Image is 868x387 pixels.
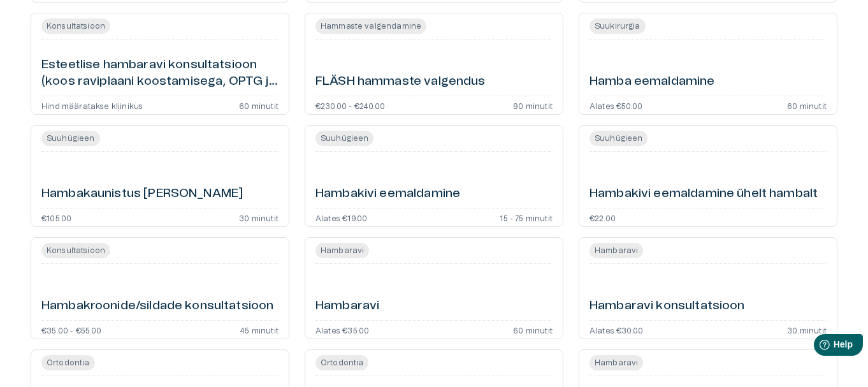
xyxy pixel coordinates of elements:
a: Open service booking details [31,125,289,227]
h6: Hambakivi eemaldamine [315,186,460,203]
span: Suuhügieen [315,133,374,144]
span: Ortodontia [41,357,95,369]
span: Suuhügieen [41,133,100,144]
h6: Hambakivi eemaldamine ühelt hambalt [590,186,818,203]
p: Alates €30.00 [590,326,643,333]
span: Hambaravi [315,245,369,256]
a: Open service booking details [579,13,837,115]
p: 60 minutit [787,101,827,109]
p: 90 minutit [513,101,553,109]
iframe: Help widget launcher [769,329,868,365]
p: Alates €35.00 [315,326,369,333]
h6: Hambakroonide/sildade konsultatsioon [41,298,273,315]
span: Ortodontia [315,357,369,369]
h6: Esteetlise hambaravi konsultatsioon (koos raviplaani koostamisega, OPTG ja CBCT) [41,57,278,91]
span: Konsultatsioon [41,245,110,256]
a: Open service booking details [579,125,837,227]
p: Alates €19.00 [315,214,367,221]
p: €230.00 - €240.00 [315,101,385,109]
h6: Hambaravi [315,298,379,315]
p: 15 - 75 minutit [500,214,553,221]
span: Suukirurgia [590,20,646,32]
p: 60 minutit [513,326,553,333]
a: Open service booking details [305,13,563,115]
p: 30 minutit [787,326,827,333]
a: Open service booking details [31,13,289,115]
span: Konsultatsioon [41,20,110,32]
span: Hammaste valgendamine [315,20,426,32]
p: €35.00 - €55.00 [41,326,102,333]
p: 60 minutit [239,101,278,109]
span: Hambaravi [590,245,643,256]
a: Open service booking details [31,237,289,339]
p: Alates €50.00 [590,101,642,109]
h6: Hambakaunistus [PERSON_NAME] [41,186,243,203]
h6: FLÄSH hammaste valgendus [315,73,486,91]
p: €105.00 [41,214,71,221]
h6: Hambaravi konsultatsioon [590,298,745,315]
a: Open service booking details [579,237,837,339]
h6: Hamba eemaldamine [590,73,715,91]
p: Hind määratakse kliinikus [41,101,143,109]
span: Hambaravi [590,357,643,369]
p: €22.00 [590,214,616,221]
p: 45 minutit [240,326,278,333]
a: Open service booking details [305,125,563,227]
a: Open service booking details [305,237,563,339]
p: 30 minutit [239,214,278,221]
span: Suuhügieen [590,133,648,144]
